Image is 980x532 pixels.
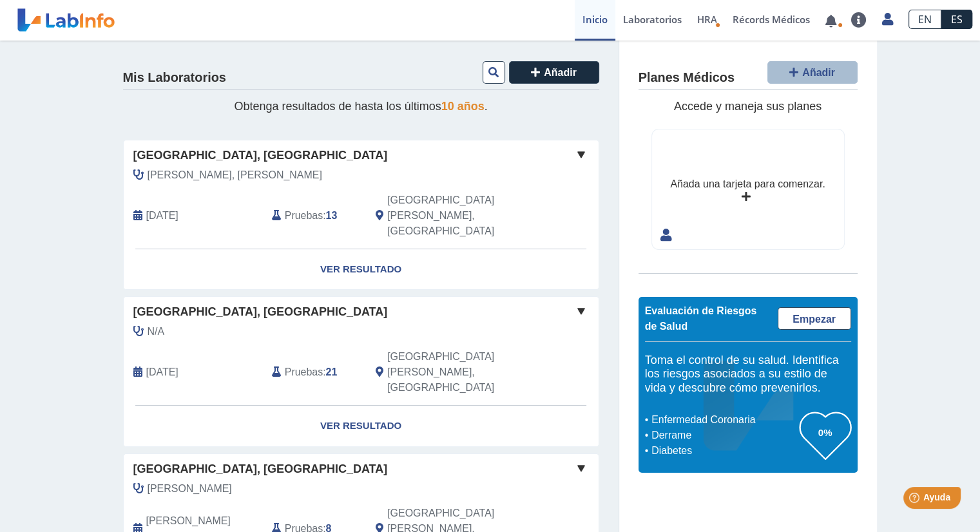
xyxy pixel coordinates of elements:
[148,481,232,497] span: Arizmendi, Angel
[146,365,178,380] span: 2024-06-13
[285,208,323,223] span: Pruebas
[544,67,577,78] span: Añadir
[648,412,800,428] li: Enfermedad Coronaria
[509,61,599,84] button: Añadir
[645,354,851,395] h5: Toma el control de su salud. Identifica los riesgos asociados a su estilo de vida y descubre cómo...
[800,424,851,441] h3: 0%
[326,210,338,221] b: 13
[124,249,599,290] a: Ver Resultado
[133,147,388,164] span: [GEOGRAPHIC_DATA], [GEOGRAPHIC_DATA]
[124,406,599,446] a: Ver Resultado
[793,314,836,325] span: Empezar
[326,366,338,377] b: 21
[648,443,800,459] li: Diabetes
[123,70,226,86] h4: Mis Laboratorios
[285,365,323,380] span: Pruebas
[697,13,717,26] span: HRA
[802,67,835,78] span: Añadir
[674,100,821,113] span: Accede y maneja sus planes
[670,176,825,192] div: Añada una tarjeta para comenzar.
[387,193,530,239] span: San Juan, PR
[262,349,366,395] div: :
[148,324,165,339] span: N/A
[133,303,388,321] span: [GEOGRAPHIC_DATA], [GEOGRAPHIC_DATA]
[441,100,485,113] span: 10 años
[262,193,366,239] div: :
[133,461,388,478] span: [GEOGRAPHIC_DATA], [GEOGRAPHIC_DATA]
[146,208,178,223] span: 2025-08-20
[941,10,972,29] a: ES
[645,305,757,332] span: Evaluación de Riesgos de Salud
[865,482,966,518] iframe: Help widget launcher
[648,428,800,443] li: Derrame
[767,61,858,84] button: Añadir
[908,10,941,29] a: EN
[778,307,851,330] a: Empezar
[387,349,530,395] span: San Juan, PR
[639,70,735,86] h4: Planes Médicos
[148,167,322,183] span: Ramirez, Yurizam
[234,100,487,113] span: Obtenga resultados de hasta los últimos .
